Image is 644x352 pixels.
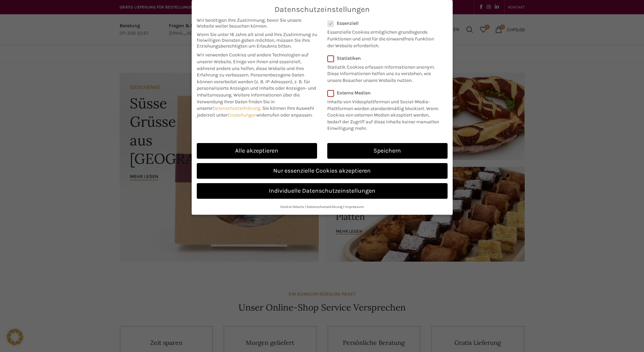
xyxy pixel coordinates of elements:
label: Statistiken [327,55,439,61]
span: Wir verwenden Cookies und andere Technologien auf unserer Website. Einige von ihnen sind essenzie... [197,52,309,78]
a: Datenschutzerklärung [307,205,343,209]
span: Sie können Ihre Auswahl jederzeit unter widerrufen oder anpassen. [197,105,314,118]
a: Nur essenzielle Cookies akzeptieren [197,163,448,179]
a: Impressum [345,205,364,209]
span: Wir benötigen Ihre Zustimmung, bevor Sie unsere Website weiter besuchen können. [197,17,317,29]
label: Externe Medien [327,90,443,96]
a: Datenschutzerklärung [213,105,260,111]
span: Datenschutzeinstellungen [275,5,370,14]
a: Alle akzeptieren [197,143,317,159]
a: Speichern [327,143,448,159]
p: Inhalte von Videoplattformen und Social-Media-Plattformen werden standardmäßig blockiert. Wenn Co... [327,96,443,132]
p: Essenzielle Cookies ermöglichen grundlegende Funktionen und sind für die einwandfreie Funktion de... [327,26,439,49]
span: Weitere Informationen über die Verwendung Ihrer Daten finden Sie in unserer . [197,92,300,111]
label: Essenziell [327,20,439,26]
a: Individuelle Datenschutzeinstellungen [197,183,448,199]
span: Personenbezogene Daten können verarbeitet werden (z. B. IP-Adressen), z. B. für personalisierte A... [197,72,316,98]
a: Cookie-Details [280,205,304,209]
p: Statistik Cookies erfassen Informationen anonym. Diese Informationen helfen uns zu verstehen, wie... [327,61,439,84]
span: Wenn Sie unter 16 Jahre alt sind und Ihre Zustimmung zu freiwilligen Diensten geben möchten, müss... [197,32,317,49]
a: Einstellungen [227,112,257,118]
